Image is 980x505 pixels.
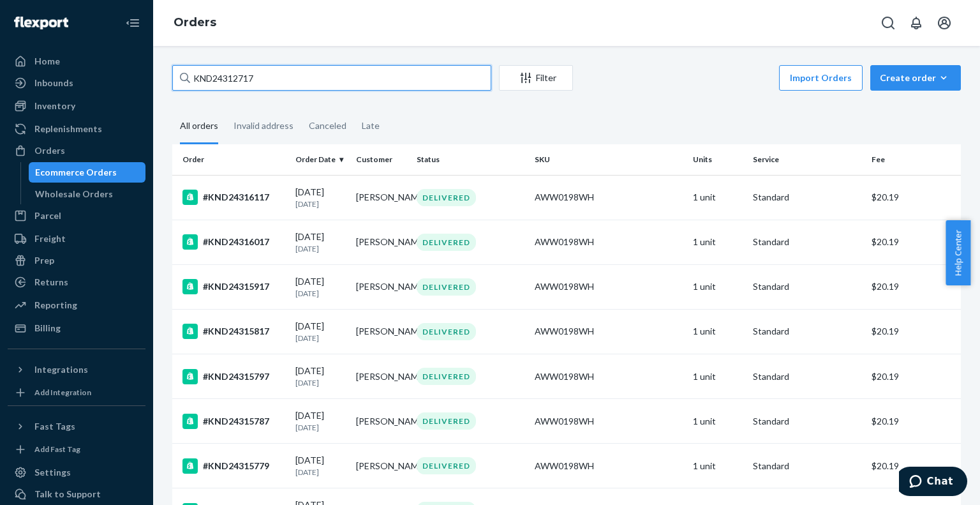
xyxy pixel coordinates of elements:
[903,10,929,36] button: Open notifications
[8,416,145,437] button: Fast Tags
[8,484,145,504] button: Talk to Support
[14,17,68,29] img: Flexport logo
[8,206,145,226] a: Parcel
[34,254,54,267] div: Prep
[8,73,145,93] a: Inbounds
[182,414,285,429] div: #KND24315787
[535,280,682,293] div: AWW0198WH
[412,144,530,175] th: Status
[8,272,145,292] a: Returns
[500,72,572,84] div: Filter
[34,488,101,501] div: Talk to Support
[34,276,68,289] div: Returns
[351,354,412,399] td: [PERSON_NAME]
[535,325,682,338] div: AWW0198WH
[866,220,961,264] td: $20.19
[688,144,748,175] th: Units
[688,444,748,488] td: 1 unit
[779,65,863,91] button: Import Orders
[417,189,476,206] div: DELIVERED
[34,387,91,398] div: Add Integration
[172,144,290,175] th: Order
[182,458,285,474] div: #KND24315779
[34,55,60,68] div: Home
[295,288,346,299] p: [DATE]
[34,322,61,335] div: Billing
[34,77,73,89] div: Inbounds
[8,359,145,380] button: Integrations
[295,199,346,209] p: [DATE]
[535,236,682,248] div: AWW0198WH
[8,140,145,161] a: Orders
[8,295,145,315] a: Reporting
[295,409,346,433] div: [DATE]
[295,320,346,343] div: [DATE]
[688,309,748,354] td: 1 unit
[182,324,285,339] div: #KND24315817
[309,109,346,142] div: Canceled
[172,65,491,91] input: Search orders
[182,369,285,384] div: #KND24315797
[35,166,117,179] div: Ecommerce Orders
[753,325,861,338] p: Standard
[417,234,476,251] div: DELIVERED
[866,444,961,488] td: $20.19
[34,123,102,135] div: Replenishments
[866,144,961,175] th: Fee
[8,119,145,139] a: Replenishments
[120,10,145,36] button: Close Navigation
[34,209,61,222] div: Parcel
[29,184,146,204] a: Wholesale Orders
[530,144,687,175] th: SKU
[34,420,75,433] div: Fast Tags
[295,365,346,388] div: [DATE]
[8,51,145,72] a: Home
[351,175,412,220] td: [PERSON_NAME]
[499,65,573,91] button: Filter
[946,220,970,285] button: Help Center
[688,399,748,444] td: 1 unit
[34,144,65,157] div: Orders
[899,467,967,499] iframe: Opens a widget where you can chat to one of our agents
[34,444,80,455] div: Add Fast Tag
[417,457,476,474] div: DELIVERED
[351,220,412,264] td: [PERSON_NAME]
[8,442,145,457] a: Add Fast Tag
[290,144,351,175] th: Order Date
[295,467,346,478] p: [DATE]
[34,466,71,479] div: Settings
[8,462,145,483] a: Settings
[535,370,682,383] div: AWW0198WH
[295,243,346,254] p: [DATE]
[535,415,682,428] div: AWW0198WH
[8,318,145,338] a: Billing
[34,363,88,376] div: Integrations
[753,280,861,293] p: Standard
[29,162,146,183] a: Ecommerce Orders
[295,333,346,343] p: [DATE]
[417,368,476,385] div: DELIVERED
[875,10,901,36] button: Open Search Box
[535,191,682,204] div: AWW0198WH
[295,186,346,209] div: [DATE]
[295,230,346,254] div: [DATE]
[688,175,748,220] td: 1 unit
[417,323,476,340] div: DELIVERED
[356,154,406,165] div: Customer
[535,460,682,472] div: AWW0198WH
[295,422,346,433] p: [DATE]
[182,190,285,205] div: #KND24316117
[866,354,961,399] td: $20.19
[34,232,66,245] div: Freight
[351,399,412,444] td: [PERSON_NAME]
[688,220,748,264] td: 1 unit
[866,399,961,444] td: $20.19
[753,460,861,472] p: Standard
[753,191,861,204] p: Standard
[753,370,861,383] p: Standard
[866,309,961,354] td: $20.19
[34,299,77,312] div: Reporting
[8,96,145,116] a: Inventory
[753,415,861,428] p: Standard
